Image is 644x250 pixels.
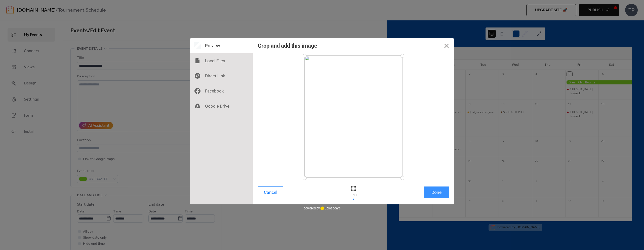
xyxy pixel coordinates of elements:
[190,83,253,99] div: Facebook
[190,38,253,53] div: Preview
[258,186,283,198] button: Cancel
[320,206,341,210] a: uploadcare
[258,43,317,49] div: Crop and add this image
[304,204,341,212] div: powered by
[439,38,454,53] button: Close
[190,99,253,114] div: Google Drive
[424,186,449,198] button: Done
[190,53,253,68] div: Local Files
[190,68,253,83] div: Direct Link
